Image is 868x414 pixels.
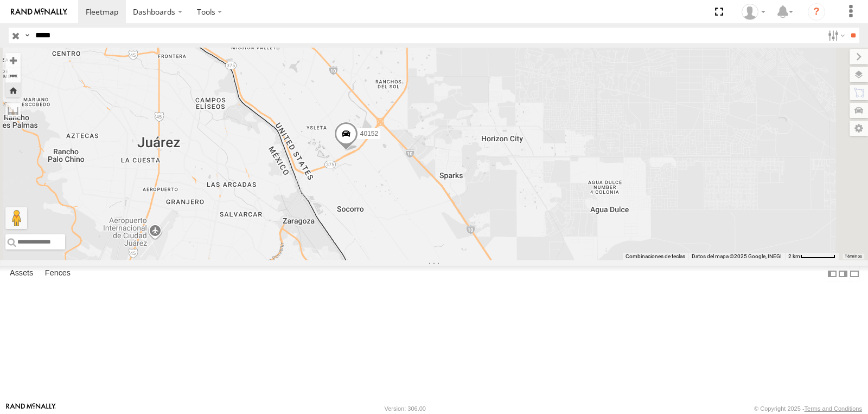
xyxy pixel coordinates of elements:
[692,253,782,259] span: Datos del mapa ©2025 Google, INEGI
[845,254,862,259] a: Términos (se abre en una nueva pestaña)
[754,405,862,412] div: © Copyright 2025 -
[5,207,27,229] button: Arrastra al hombrecito al mapa para abrir Street View
[5,68,21,83] button: Zoom out
[385,405,426,412] div: Version: 306.00
[850,121,868,136] label: Map Settings
[11,8,67,16] img: rand-logo.svg
[788,253,800,259] span: 2 km
[4,266,39,281] label: Assets
[808,3,825,21] i: ?
[838,266,848,281] label: Dock Summary Table to the Right
[5,103,21,118] label: Measure
[824,28,847,43] label: Search Filter Options
[40,266,76,281] label: Fences
[738,4,769,20] div: Miguel Cantu
[23,28,31,43] label: Search Query
[360,130,378,137] span: 40152
[5,83,21,97] button: Zoom Home
[6,403,56,414] a: Visit our Website
[5,53,21,68] button: Zoom in
[849,266,860,281] label: Hide Summary Table
[805,405,862,412] a: Terms and Conditions
[827,266,838,281] label: Dock Summary Table to the Left
[785,253,839,260] button: Escala del mapa: 2 km por 61 píxeles
[626,253,685,260] button: Combinaciones de teclas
